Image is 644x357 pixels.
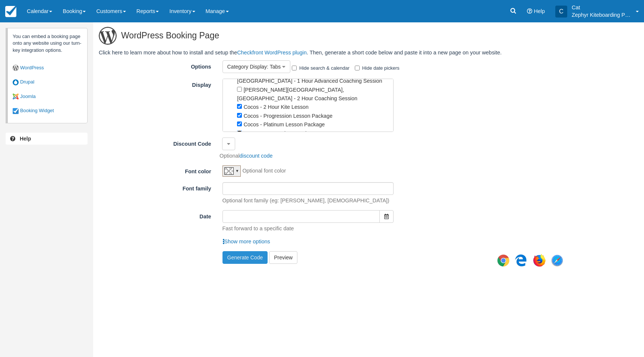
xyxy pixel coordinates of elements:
[5,6,16,17] img: checkfront-main-nav-mini-logo.png
[99,182,217,193] label: Font family
[527,9,532,14] i: Help
[269,251,297,264] a: Preview
[13,61,82,75] a: WordPress
[299,65,350,71] span: Hide search & calendar
[222,238,270,244] a: Show more options
[222,60,291,73] button: Category Display: Tabs
[362,65,400,71] span: Hide date pickers
[99,49,571,57] p: Click here to learn more about how to install and setup the . Then, generate a short code below a...
[236,167,239,173] div: ▼
[237,50,307,56] a: Checkfront WordPress plugin
[267,64,281,70] span: : Tabs
[555,6,567,18] div: C
[222,251,268,264] button: Generate Code
[99,138,217,148] label: Discount Code
[244,130,318,136] label: Cocos - 1 Hour Kite Experience
[355,66,360,70] input: Hide date pickers
[222,197,389,205] p: Optional font family (eg: [PERSON_NAME], [DEMOGRAPHIC_DATA])
[222,225,294,233] p: Fast forward to a specific date
[20,136,31,142] b: Help
[244,113,332,119] label: Cocos - Progression Lesson Package
[292,66,297,70] input: Hide search & calendar
[237,87,357,101] label: [PERSON_NAME][GEOGRAPHIC_DATA], [GEOGRAPHIC_DATA] - 2 Hour Coaching Session
[240,153,273,159] a: discount code
[572,4,631,11] p: Cat
[242,167,286,175] p: Optional font color
[99,22,571,49] h2: WordPress Booking Page
[496,251,565,270] img: browsers.jpg
[99,60,217,71] label: Options
[99,165,217,176] label: Font color
[220,152,272,160] p: Optional
[13,75,82,89] a: Drupal
[572,11,631,19] p: Zephyr Kiteboarding Pty Ltd
[534,8,545,14] span: Help
[13,89,82,104] a: Joomla
[244,121,325,127] label: Cocos - Platinum Lesson Package
[13,104,82,118] a: Booking Widget
[99,79,217,89] label: Display
[6,28,88,123] p: You can embed a booking page onto any website using our turn-key integration options.
[6,133,88,145] a: Help
[99,210,217,221] label: Date
[244,104,309,110] label: Cocos - 2 Hour Kite Lesson
[227,64,267,70] span: Category Display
